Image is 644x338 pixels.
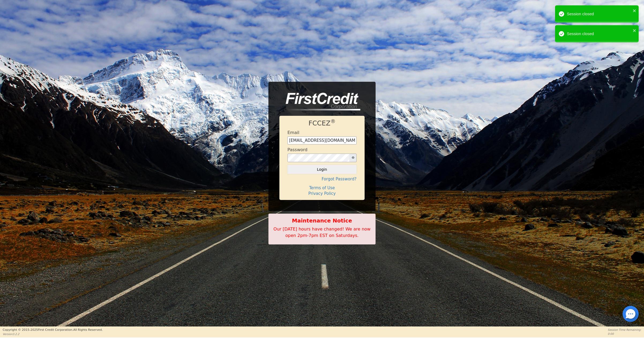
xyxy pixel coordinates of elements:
[271,217,373,225] b: Maintenance Notice
[331,118,336,124] sup: ®
[608,332,641,336] p: 0:00
[608,328,641,332] p: Session Time Remaining:
[287,177,357,181] h4: Forgot Password?
[287,191,357,196] h4: Privacy Policy
[3,328,103,332] p: Copyright © 2015- 2025 First Credit Corporation.
[73,328,103,332] span: All Rights Reserved.
[633,8,636,14] button: close
[287,147,308,152] h4: Password
[274,226,370,238] span: Our [DATE] hours have changed! We are now open 2pm-7pm EST on Saturdays.
[287,185,357,190] h4: Terms of Use
[287,130,299,135] h4: Email
[567,11,631,17] div: Session closed
[567,31,631,37] div: Session closed
[287,119,357,127] h1: FCCEZ
[287,136,357,144] input: Enter email
[287,154,350,162] input: password
[279,93,360,110] img: logo-CMu_cnol.png
[287,165,357,174] button: Login
[633,27,636,34] button: close
[3,332,103,336] p: Version 3.2.2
